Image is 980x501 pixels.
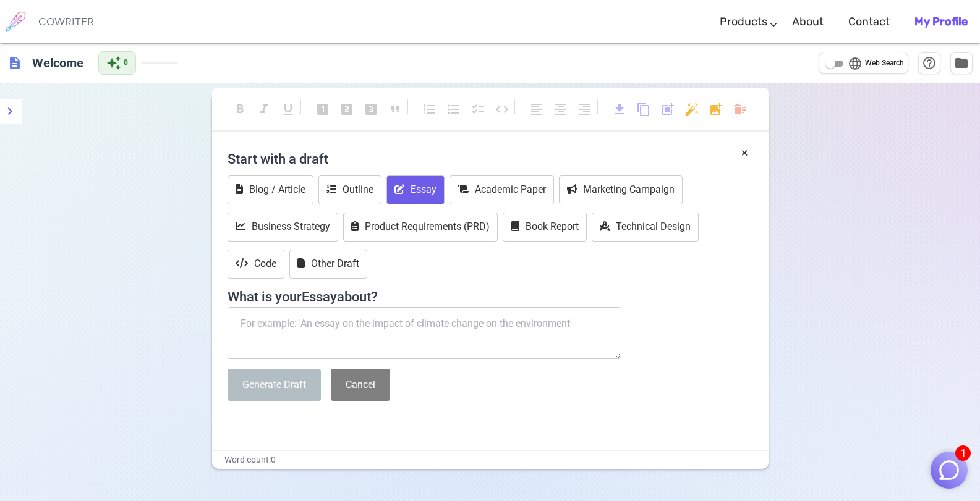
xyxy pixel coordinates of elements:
[922,56,937,70] span: help_outline
[914,4,968,40] a: My Profile
[364,102,378,117] span: looks_3
[388,102,403,117] span: format_quote
[315,102,330,117] span: looks_one
[553,102,568,117] span: format_align_center
[592,213,699,242] button: Technical Design
[720,4,767,40] a: Products
[318,175,381,204] button: Outline
[228,369,321,402] button: Generate Draft
[733,102,748,117] span: delete_sweep
[212,451,769,469] div: Word count: 0
[228,282,753,305] h4: What is your Essay about?
[495,102,509,117] span: code
[386,175,445,204] button: Essay
[7,56,22,70] span: description
[228,144,753,174] h4: Start with a draft
[257,102,271,117] span: format_italic
[559,175,683,204] button: Marketing Campaign
[865,57,904,70] span: Web Search
[848,4,890,40] a: Contact
[503,213,587,242] button: Book Report
[228,175,313,204] button: Blog / Article
[577,102,592,117] span: format_align_right
[792,4,824,40] a: About
[918,52,940,74] button: Help & Shortcuts
[954,56,969,70] span: folder
[450,175,554,204] button: Academic Paper
[339,102,354,117] span: looks_two
[612,102,627,117] span: download
[422,102,437,117] span: format_list_numbered
[636,102,651,117] span: content_copy
[955,445,971,461] span: 1
[937,458,961,482] img: Close chat
[471,102,485,117] span: checklist
[950,52,973,74] button: Manage Documents
[124,57,128,69] span: 0
[106,56,121,70] span: auto_awesome
[232,102,247,117] span: format_bold
[660,102,675,117] span: post_add
[343,213,498,242] button: Product Requirements (PRD)
[281,102,296,117] span: format_underlined
[848,56,863,71] span: language
[741,144,748,162] button: ×
[228,250,284,279] button: Code
[709,102,723,117] span: add_photo_alternate
[289,250,367,279] button: Other Draft
[38,16,94,27] h6: COWRITER
[331,369,390,402] button: Cancel
[446,102,461,117] span: format_list_bulleted
[931,452,968,489] button: 1
[27,51,88,75] h6: Click to edit title
[914,15,968,28] b: My Profile
[684,102,699,117] span: auto_fix_high
[529,102,544,117] span: format_align_left
[228,213,338,242] button: Business Strategy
